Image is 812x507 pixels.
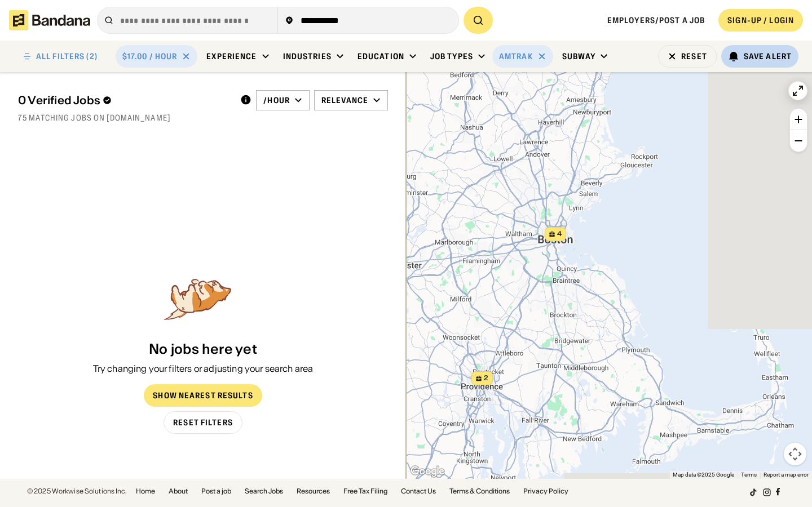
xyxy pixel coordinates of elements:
div: ALL FILTERS (2) [36,52,98,60]
a: Report a map error [764,472,809,478]
div: Job Types [430,51,473,61]
a: Employers/Post a job [607,15,705,25]
div: No jobs here yet [149,341,257,358]
div: Subway [562,51,596,61]
a: Terms & Conditions [449,488,510,495]
div: grid [18,130,388,274]
div: Show Nearest Results [153,392,253,399]
img: Google [409,464,446,479]
a: Post a job [201,488,231,495]
span: Map data ©2025 Google [673,472,734,478]
div: 0 Verified Jobs [18,94,231,107]
a: Free Tax Filing [343,488,387,495]
div: Industries [283,51,332,61]
div: © 2025 Workwise Solutions Inc. [27,488,127,495]
button: Map camera controls [784,443,806,465]
a: Privacy Policy [523,488,568,495]
a: Open this area in Google Maps (opens a new window) [409,464,446,479]
a: Contact Us [401,488,436,495]
div: $17.00 / hour [122,51,178,61]
a: About [169,488,188,495]
div: SIGN-UP / LOGIN [727,15,794,25]
div: Reset Filters [173,419,233,426]
a: Home [136,488,155,495]
div: Relevance [321,95,368,105]
div: 75 matching jobs on [DOMAIN_NAME] [18,113,388,123]
div: Save Alert [744,51,792,61]
img: Bandana logotype [9,10,90,30]
a: Resources [297,488,330,495]
div: Education [358,51,404,61]
div: /hour [263,95,290,105]
span: 2 [484,373,488,383]
div: Reset [681,52,707,60]
span: 4 [557,229,562,239]
a: Terms (opens in new tab) [741,472,757,478]
div: Experience [206,51,257,61]
a: Search Jobs [245,488,283,495]
div: Amtrak [499,51,533,61]
div: Try changing your filters or adjusting your search area [93,362,314,375]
